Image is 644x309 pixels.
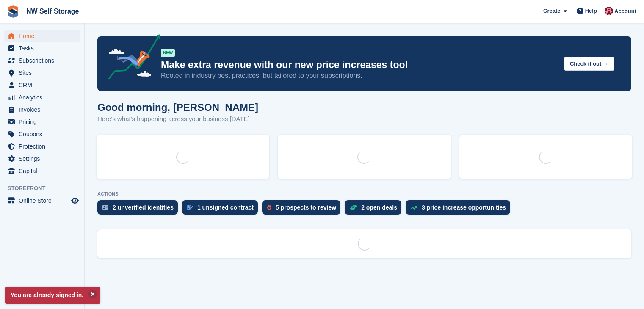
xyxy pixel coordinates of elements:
span: Invoices [19,104,69,116]
a: menu [4,42,80,54]
a: menu [4,165,80,177]
div: 5 prospects to review [276,204,336,211]
a: 2 unverified identities [97,200,182,219]
img: Josh Vines [605,7,613,15]
div: NEW [161,49,175,57]
p: ACTIONS [97,191,631,197]
p: You are already signed in. [5,287,100,304]
img: verify_identity-adf6edd0f0f0b5bbfe63781bf79b02c33cf7c696d77639b501bdc392416b5a36.svg [102,205,108,210]
a: menu [4,153,80,165]
span: Settings [19,153,69,165]
span: Account [614,7,636,16]
span: Tasks [19,42,69,54]
img: price_increase_opportunities-93ffe204e8149a01c8c9dc8f82e8f89637d9d84a8eef4429ea346261dce0b2c0.svg [411,206,417,210]
span: Capital [19,165,69,177]
a: menu [4,79,80,91]
img: stora-icon-8386f47178a22dfd0bd8f6a31ec36ba5ce8667c1dd55bd0f319d3a0aa187defe.svg [7,5,19,18]
a: 2 open deals [345,200,406,219]
span: Create [543,7,560,15]
a: NW Self Storage [23,4,82,18]
a: menu [4,30,80,42]
a: menu [4,128,80,140]
img: contract_signature_icon-13c848040528278c33f63329250d36e43548de30e8caae1d1a13099fd9432cc5.svg [187,205,193,210]
div: 2 open deals [361,204,397,211]
a: menu [4,104,80,116]
a: 3 price increase opportunities [406,200,514,219]
img: deal-1b604bf984904fb50ccaf53a9ad4b4a5d6e5aea283cecdc64d6e3604feb123c2.svg [350,204,357,210]
a: menu [4,116,80,128]
img: price-adjustments-announcement-icon-8257ccfd72463d97f412b2fc003d46551f7dbcb40ab6d574587a9cd5c0d94... [101,34,160,83]
span: Sites [19,67,69,79]
span: Subscriptions [19,55,69,66]
a: menu [4,91,80,103]
span: Home [19,30,69,42]
span: Analytics [19,91,69,103]
a: menu [4,55,80,66]
span: Coupons [19,128,69,140]
p: Make extra revenue with our new price increases tool [161,59,557,71]
p: Rooted in industry best practices, but tailored to your subscriptions. [161,71,557,80]
span: Help [585,7,597,15]
p: Here's what's happening across your business [DATE] [97,114,258,124]
button: Check it out → [564,57,614,71]
a: menu [4,67,80,79]
span: Online Store [19,195,69,207]
div: 1 unsigned contract [197,204,254,211]
span: CRM [19,79,69,91]
span: Pricing [19,116,69,128]
h1: Good morning, [PERSON_NAME] [97,102,258,113]
a: menu [4,141,80,152]
img: prospect-51fa495bee0391a8d652442698ab0144808aea92771e9ea1ae160a38d050c398.svg [267,205,271,210]
a: 1 unsigned contract [182,200,262,219]
span: Protection [19,141,69,152]
a: Preview store [70,196,80,206]
div: 3 price increase opportunities [422,204,506,211]
a: menu [4,195,80,207]
a: 5 prospects to review [262,200,345,219]
span: Storefront [8,184,84,193]
div: 2 unverified identities [113,204,174,211]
